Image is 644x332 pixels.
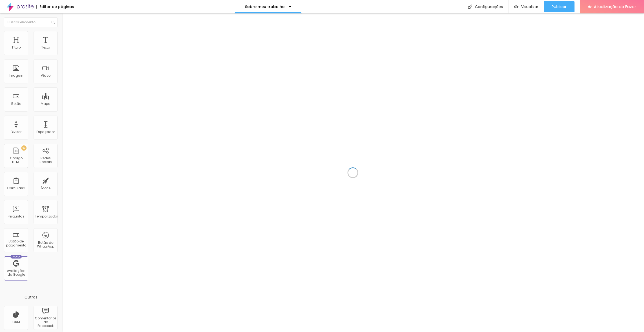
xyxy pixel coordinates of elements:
[39,4,74,9] font: Editor de páginas
[7,186,25,190] font: Formulário
[521,4,538,9] font: Visualizar
[13,255,20,258] font: Novo
[41,101,50,106] font: Mapa
[52,21,55,24] img: Ícone
[35,214,58,219] font: Temporizador
[36,130,55,134] font: Espaçador
[475,4,503,9] font: Configurações
[514,5,518,9] img: view-1.svg
[7,268,25,277] font: Avaliações do Google
[41,73,50,78] font: Vídeo
[10,156,23,164] font: Código HTML
[9,73,23,78] font: Imagem
[39,156,52,164] font: Redes Sociais
[468,5,472,9] img: Ícone
[245,5,285,9] p: Sobre meu trabalho
[594,4,636,9] font: Atualização do Fazer
[6,239,26,247] font: Botão de pagamento
[4,17,58,27] input: Buscar elemento
[544,1,575,12] button: Publicar
[12,45,21,50] font: Título
[8,214,24,219] font: Perguntas
[24,294,37,300] font: Outros
[37,240,54,249] font: Botão do WhatsApp
[12,320,20,324] font: CRM
[552,4,566,9] font: Publicar
[508,1,544,12] button: Visualizar
[11,130,21,134] font: Divisor
[35,316,57,328] font: Comentários do Facebook
[41,186,50,190] font: Ícone
[41,45,50,50] font: Texto
[11,101,21,106] font: Botão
